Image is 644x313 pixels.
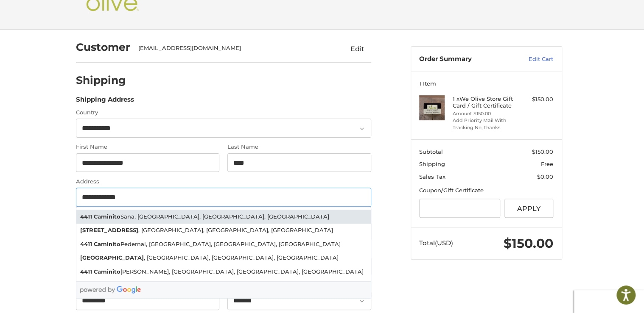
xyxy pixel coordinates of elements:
button: Open LiveChat chat widget [98,11,108,21]
h3: Order Summary [419,55,510,64]
h3: 1 Item [419,80,553,87]
div: [EMAIL_ADDRESS][DOMAIN_NAME] [138,44,328,53]
strong: 4411 [80,213,92,221]
strong: 4411 Caminito [80,268,120,276]
span: Free [541,161,553,167]
input: Gift Certificate or Coupon Code [419,199,500,218]
h2: Shipping [76,74,126,87]
label: Country [76,108,371,117]
a: Edit Cart [510,55,553,64]
li: Sana, [GEOGRAPHIC_DATA], [GEOGRAPHIC_DATA], [GEOGRAPHIC_DATA] [76,210,371,224]
iframe: Google Customer Reviews [574,290,644,313]
h4: 1 x We Olive Store Gift Card / Gift Certificate [453,95,518,109]
label: First Name [76,143,219,151]
label: Last Name [227,143,371,151]
label: Address [76,177,371,186]
strong: Caminito [94,213,120,221]
li: Add Priority Mail With Tracking No, thanks [453,117,518,131]
li: [PERSON_NAME], [GEOGRAPHIC_DATA], [GEOGRAPHIC_DATA], [GEOGRAPHIC_DATA] [76,265,371,279]
span: Sales Tax [419,173,445,180]
button: Edit [344,42,371,55]
strong: [STREET_ADDRESS] [80,226,138,235]
span: Shipping [419,161,445,167]
legend: Shipping Address [76,95,134,108]
li: Amount $150.00 [453,110,518,117]
span: Total (USD) [419,239,453,247]
span: $150.00 [504,235,553,251]
p: We're away right now. Please check back later! [12,13,96,19]
span: $0.00 [537,173,553,180]
div: Coupon/Gift Certificate [419,186,553,195]
h2: Customer [76,41,130,54]
span: Subtotal [419,148,443,155]
strong: [GEOGRAPHIC_DATA] [80,254,144,262]
button: Apply [504,199,554,218]
div: $150.00 [520,95,553,104]
li: , [GEOGRAPHIC_DATA], [GEOGRAPHIC_DATA], [GEOGRAPHIC_DATA] [76,251,371,265]
strong: 4411 Caminito [80,240,120,249]
li: Pedernal, [GEOGRAPHIC_DATA], [GEOGRAPHIC_DATA], [GEOGRAPHIC_DATA] [76,237,371,251]
span: $150.00 [532,148,553,155]
li: , [GEOGRAPHIC_DATA], [GEOGRAPHIC_DATA], [GEOGRAPHIC_DATA] [76,224,371,238]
